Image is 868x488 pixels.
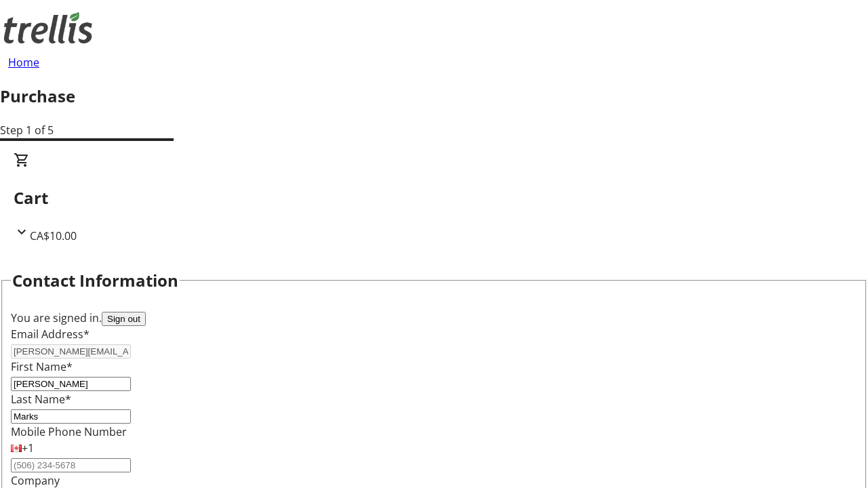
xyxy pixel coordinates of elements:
input: (506) 234-5678 [11,458,131,472]
div: You are signed in. [11,310,857,326]
label: Last Name* [11,392,71,407]
div: CartCA$10.00 [14,152,854,244]
h2: Contact Information [12,268,178,293]
span: CA$10.00 [30,228,77,243]
label: Email Address* [11,327,90,342]
button: Sign out [102,312,146,326]
label: Mobile Phone Number [11,424,127,439]
label: Company [11,473,60,488]
h2: Cart [14,186,854,210]
label: First Name* [11,359,73,374]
